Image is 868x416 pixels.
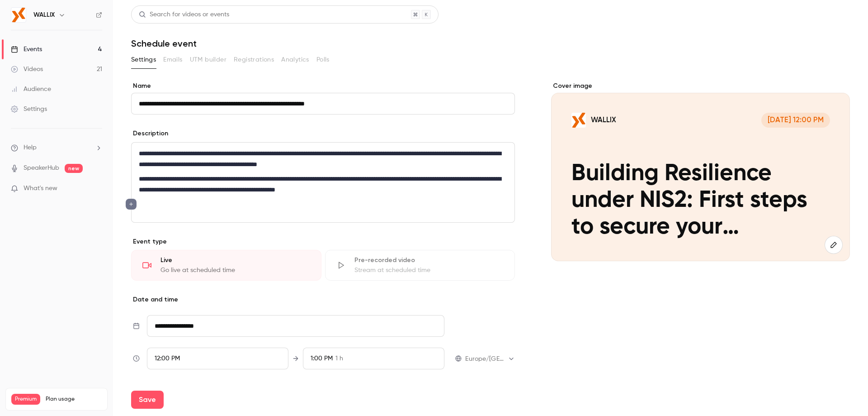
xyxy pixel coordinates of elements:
span: Premium [11,394,40,405]
button: Settings [131,53,156,67]
span: 1:00 PM [311,355,333,362]
div: From [147,348,288,369]
span: Help [24,143,37,153]
span: Analytics [281,55,309,65]
div: Search for videos or events [139,10,229,19]
span: [DATE] 12:00 PM [761,113,830,128]
button: Save [131,391,164,409]
label: Description [131,129,168,138]
h1: Schedule event [131,38,850,49]
div: Audience [11,85,51,94]
div: Pre-recorded videoStream at scheduled time [325,250,515,281]
span: 1 h [335,354,343,363]
div: Stream at scheduled time [354,266,504,275]
div: Events [11,45,42,54]
span: Registrations [234,55,274,65]
span: What's new [24,184,57,193]
a: SpeakerHub [24,163,59,173]
div: Go live at scheduled time [160,266,310,275]
label: Name [131,81,515,91]
input: Tue, Feb 17, 2026 [147,315,444,337]
p: Event type [131,237,515,246]
div: Videos [11,65,43,74]
div: Europe/[GEOGRAPHIC_DATA] [465,354,515,363]
span: Polls [316,55,330,65]
div: To [303,348,444,369]
div: LiveGo live at scheduled time [131,250,321,281]
iframe: Noticeable Trigger [91,185,102,193]
div: editor [132,143,514,222]
h6: WALLIX [33,10,55,19]
label: Cover image [551,81,850,91]
p: Building Resilience under NIS2: First steps to secure your organization [571,161,830,241]
span: Emails [163,55,182,65]
span: new [65,164,83,173]
img: WALLIX [11,8,26,22]
div: Live [160,256,310,265]
div: Settings [11,105,47,114]
li: help-dropdown-opener [11,143,102,153]
p: WALLIX [591,115,616,125]
span: UTM builder [190,55,226,65]
p: Date and time [131,295,515,304]
img: Building Resilience under NIS2: First steps to secure your organization [571,113,586,128]
section: description [131,142,515,223]
span: 12:00 PM [155,355,180,362]
div: Pre-recorded video [354,256,504,265]
span: Plan usage [46,396,102,403]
